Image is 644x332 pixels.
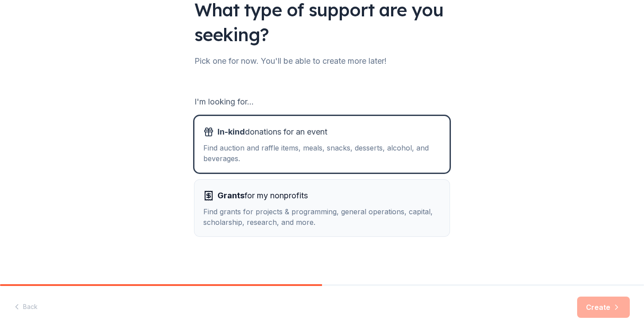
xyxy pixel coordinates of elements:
button: In-kinddonations for an eventFind auction and raffle items, meals, snacks, desserts, alcohol, and... [194,116,450,173]
span: donations for an event [217,125,327,139]
div: Pick one for now. You'll be able to create more later! [194,54,450,68]
button: Grantsfor my nonprofitsFind grants for projects & programming, general operations, capital, schol... [194,180,450,236]
div: Find auction and raffle items, meals, snacks, desserts, alcohol, and beverages. [203,143,441,164]
div: Find grants for projects & programming, general operations, capital, scholarship, research, and m... [203,206,441,228]
div: I'm looking for... [194,95,450,109]
span: Grants [217,191,244,200]
span: In-kind [217,127,245,136]
span: for my nonprofits [217,189,308,203]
